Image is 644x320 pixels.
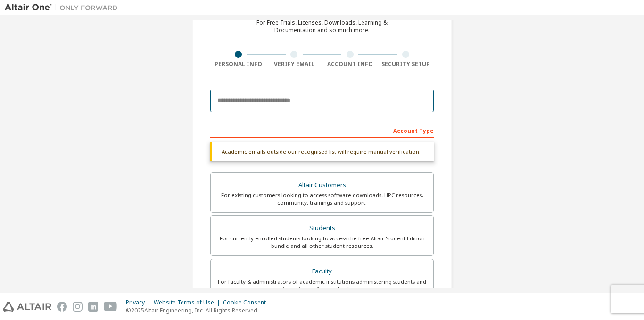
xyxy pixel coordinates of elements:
img: linkedin.svg [88,302,98,312]
img: youtube.svg [104,302,117,312]
div: For Free Trials, Licenses, Downloads, Learning & Documentation and so much more. [256,19,388,34]
div: Students [216,222,428,235]
div: Faculty [216,265,428,278]
div: Personal Info [210,60,266,68]
div: Privacy [126,299,154,306]
div: Verify Email [266,60,322,68]
div: Account Info [322,60,378,68]
img: altair_logo.svg [3,302,51,312]
div: For faculty & administrators of academic institutions administering students and accessing softwa... [216,278,428,293]
p: © 2025 Altair Engineering, Inc. All Rights Reserved. [126,306,272,314]
img: Altair One [5,3,123,12]
div: For currently enrolled students looking to access the free Altair Student Edition bundle and all ... [216,235,428,250]
img: facebook.svg [57,302,67,312]
div: Cookie Consent [223,299,272,306]
div: Altair Customers [216,179,428,192]
div: Account Type [210,123,434,138]
div: For existing customers looking to access software downloads, HPC resources, community, trainings ... [216,191,428,206]
div: Security Setup [378,60,434,68]
div: Academic emails outside our recognised list will require manual verification. [210,142,434,161]
img: instagram.svg [73,302,83,312]
div: Website Terms of Use [154,299,223,306]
